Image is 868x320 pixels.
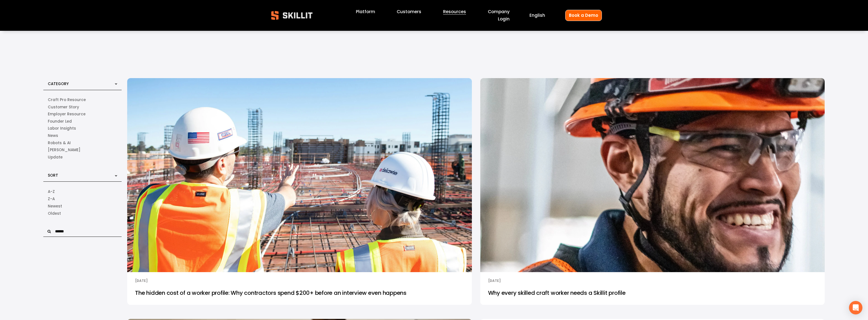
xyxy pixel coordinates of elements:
[356,8,375,15] a: Platform
[849,301,862,314] div: Open Intercom Messenger
[443,8,466,15] a: folder dropdown
[135,278,148,283] time: [DATE]
[48,173,58,178] span: Sort
[480,284,825,305] a: Why every skilled craft worker needs a Skillit profile
[48,210,117,217] a: Date
[48,104,117,111] a: Customer Story
[48,139,117,147] a: Robots & AI
[48,211,61,217] span: Oldest
[478,77,826,273] img: Why every skilled craft worker needs a Skillit profile
[529,12,545,18] span: English
[498,15,510,23] a: Login
[565,10,602,21] a: Book a Demo
[48,195,117,202] a: Alphabetical
[48,111,117,118] a: Employer Resource
[266,7,317,24] img: Skillit
[48,203,117,210] a: Date
[48,132,117,139] a: News
[443,8,466,15] span: Resources
[127,284,472,305] a: The hidden cost of a worker profile: Why contractors spend $200+ before an interview even happens
[488,8,510,15] a: Company
[48,189,55,195] span: A-Z
[126,77,474,273] img: The hidden cost of a worker profile: Why contractors spend $200+ before an interview even happens
[48,118,117,125] a: Founder Led
[48,188,117,195] a: Alphabetical
[48,203,62,209] span: Newest
[48,196,55,202] span: Z-A
[397,8,421,15] a: Customers
[488,278,501,283] time: [DATE]
[48,154,117,161] a: Update
[48,96,117,104] a: Craft Pro Resource
[48,81,69,87] span: Category
[48,125,117,132] a: Labor Insights
[48,146,117,154] a: Sam
[529,12,545,19] div: language picker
